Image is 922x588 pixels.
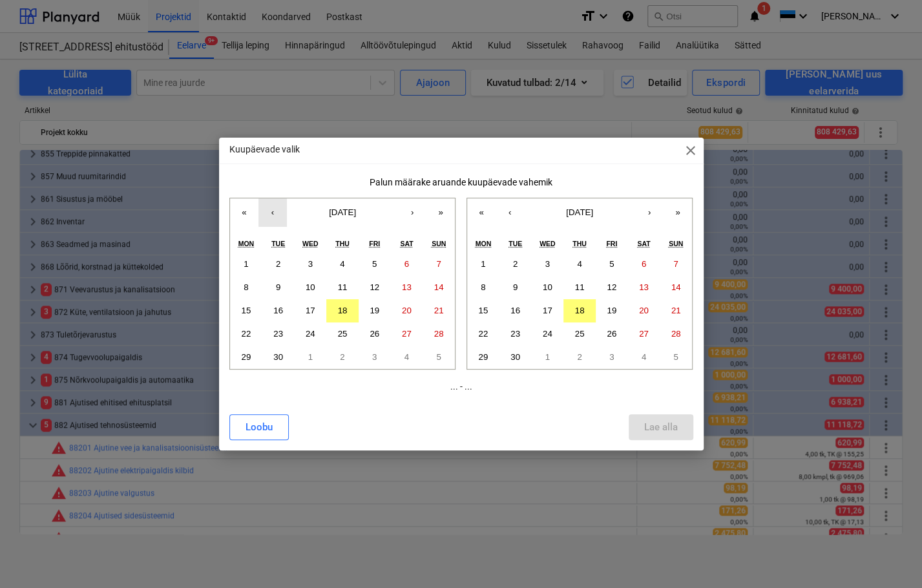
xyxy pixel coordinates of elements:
abbr: Monday [238,240,255,247]
button: September 29, 2025 [230,346,262,369]
button: September 8, 2025 [467,276,499,299]
button: September 23, 2025 [499,322,532,346]
button: October 1, 2025 [294,346,326,369]
abbr: September 29, 2025 [478,352,488,362]
button: September 14, 2025 [423,276,455,299]
button: September 21, 2025 [660,299,692,322]
button: September 24, 2025 [531,322,563,346]
button: « [467,198,496,227]
button: September 26, 2025 [359,322,391,346]
abbr: Wednesday [540,240,556,247]
abbr: Tuesday [508,240,522,247]
iframe: Chat Widget [857,526,922,588]
button: » [426,198,455,227]
abbr: October 3, 2025 [609,352,614,362]
button: September 3, 2025 [294,253,326,276]
button: September 13, 2025 [628,276,660,299]
abbr: October 4, 2025 [404,352,409,362]
span: close [683,143,698,158]
p: Kuupäevade valik [229,143,300,156]
abbr: September 10, 2025 [306,282,315,292]
abbr: September 14, 2025 [671,282,681,292]
abbr: September 3, 2025 [308,259,313,269]
abbr: September 8, 2025 [244,282,248,292]
button: September 9, 2025 [499,276,532,299]
abbr: September 18, 2025 [338,306,348,315]
button: September 21, 2025 [423,299,455,322]
abbr: September 24, 2025 [306,329,315,339]
abbr: September 6, 2025 [642,259,646,269]
abbr: September 25, 2025 [575,329,585,339]
abbr: September 6, 2025 [404,259,409,269]
abbr: September 26, 2025 [370,329,379,339]
abbr: September 2, 2025 [276,259,280,269]
button: October 3, 2025 [596,346,628,369]
button: September 16, 2025 [262,299,295,322]
abbr: September 29, 2025 [241,352,251,362]
abbr: Wednesday [302,240,319,247]
button: September 20, 2025 [391,299,423,322]
abbr: September 17, 2025 [306,306,315,315]
abbr: September 30, 2025 [510,352,520,362]
button: September 3, 2025 [531,253,563,276]
abbr: September 23, 2025 [510,329,520,339]
abbr: September 17, 2025 [543,306,552,315]
abbr: September 18, 2025 [575,306,585,315]
abbr: September 30, 2025 [273,352,283,362]
abbr: September 23, 2025 [273,329,283,339]
button: ‹ [258,198,287,227]
abbr: September 21, 2025 [434,306,444,315]
button: September 10, 2025 [294,276,326,299]
button: October 2, 2025 [563,346,596,369]
abbr: October 5, 2025 [436,352,441,362]
button: September 30, 2025 [262,346,295,369]
button: September 9, 2025 [262,276,295,299]
abbr: September 1, 2025 [481,259,485,269]
abbr: September 24, 2025 [543,329,552,339]
abbr: September 10, 2025 [543,282,552,292]
button: September 27, 2025 [391,322,423,346]
span: [DATE] [566,207,593,217]
abbr: September 27, 2025 [402,329,412,339]
button: September 27, 2025 [628,322,660,346]
abbr: September 20, 2025 [402,306,412,315]
abbr: September 4, 2025 [577,259,581,269]
button: September 6, 2025 [628,253,660,276]
button: Loobu [229,414,289,440]
abbr: September 19, 2025 [607,306,616,315]
button: October 5, 2025 [423,346,455,369]
button: [DATE] [524,198,635,227]
abbr: September 5, 2025 [372,259,377,269]
button: › [398,198,426,227]
abbr: September 2, 2025 [513,259,518,269]
abbr: October 5, 2025 [673,352,678,362]
abbr: September 8, 2025 [481,282,485,292]
button: September 10, 2025 [531,276,563,299]
button: September 22, 2025 [467,322,499,346]
abbr: September 3, 2025 [545,259,550,269]
button: September 14, 2025 [660,276,692,299]
abbr: Sunday [669,240,683,247]
button: » [664,198,692,227]
abbr: September 1, 2025 [244,259,248,269]
abbr: September 7, 2025 [436,259,441,269]
button: September 2, 2025 [262,253,295,276]
button: September 28, 2025 [423,322,455,346]
abbr: September 7, 2025 [673,259,678,269]
div: Loobu [246,419,273,436]
abbr: September 22, 2025 [241,329,251,339]
button: September 12, 2025 [359,276,391,299]
abbr: October 4, 2025 [642,352,646,362]
abbr: September 12, 2025 [370,282,379,292]
abbr: Thursday [335,240,350,247]
button: September 7, 2025 [423,253,455,276]
button: September 30, 2025 [499,346,532,369]
abbr: September 28, 2025 [434,329,444,339]
abbr: September 16, 2025 [273,306,283,315]
button: September 6, 2025 [391,253,423,276]
abbr: September 20, 2025 [639,306,649,315]
abbr: September 9, 2025 [513,282,518,292]
button: September 5, 2025 [359,253,391,276]
abbr: Sunday [432,240,446,247]
abbr: September 14, 2025 [434,282,444,292]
